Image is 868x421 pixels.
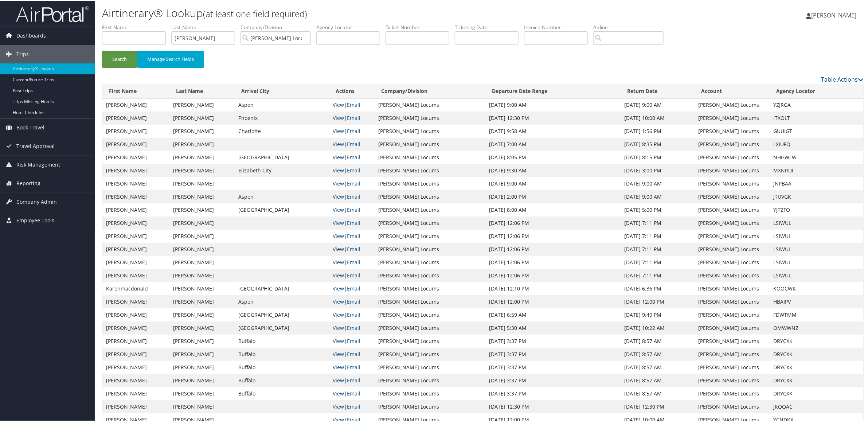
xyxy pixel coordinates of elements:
[347,245,360,252] a: Email
[375,281,486,295] td: [PERSON_NAME] Locums
[235,98,329,111] td: Aspen
[695,281,770,295] td: [PERSON_NAME] Locums
[316,23,386,30] label: Agency Locator
[621,111,695,124] td: [DATE] 10:00 AM
[329,150,375,163] td: |
[347,179,360,186] a: Email
[621,281,695,295] td: [DATE] 6:36 PM
[102,229,169,242] td: [PERSON_NAME]
[347,192,360,199] a: Email
[347,271,360,278] a: Email
[102,203,169,216] td: [PERSON_NAME]
[102,124,169,137] td: [PERSON_NAME]
[235,150,329,163] td: [GEOGRAPHIC_DATA]
[329,190,375,203] td: |
[333,376,344,383] a: View
[329,137,375,150] td: |
[375,150,486,163] td: [PERSON_NAME] Locums
[806,4,864,26] a: [PERSON_NAME]
[621,360,695,373] td: [DATE] 8:57 AM
[770,281,863,295] td: KOOCWK
[329,268,375,281] td: |
[169,150,235,163] td: [PERSON_NAME]
[486,399,621,413] td: [DATE] 12:30 PM
[102,360,169,373] td: [PERSON_NAME]
[375,295,486,308] td: [PERSON_NAME] Locums
[102,98,169,111] td: [PERSON_NAME]
[102,295,169,308] td: [PERSON_NAME]
[333,192,344,199] a: View
[169,203,235,216] td: [PERSON_NAME]
[16,192,57,210] span: Company Admin
[695,111,770,124] td: [PERSON_NAME] Locums
[169,242,235,255] td: [PERSON_NAME]
[16,5,89,22] img: airportal-logo.png
[16,155,60,173] span: Risk Management
[333,166,344,173] a: View
[347,153,360,160] a: Email
[621,190,695,203] td: [DATE] 9:00 AM
[695,399,770,413] td: [PERSON_NAME] Locums
[375,308,486,321] td: [PERSON_NAME] Locums
[621,386,695,399] td: [DATE] 8:57 AM
[621,399,695,413] td: [DATE] 12:30 PM
[486,347,621,360] td: [DATE] 3:37 PM
[235,190,329,203] td: Aspen
[347,127,360,134] a: Email
[375,111,486,124] td: [PERSON_NAME] Locums
[329,229,375,242] td: |
[770,163,863,176] td: MXNRUI
[329,203,375,216] td: |
[169,347,235,360] td: [PERSON_NAME]
[486,360,621,373] td: [DATE] 3:37 PM
[102,83,169,98] th: First Name: activate to sort column ascending
[621,347,695,360] td: [DATE] 8:57 AM
[621,334,695,347] td: [DATE] 8:57 AM
[329,321,375,334] td: |
[695,124,770,137] td: [PERSON_NAME] Locums
[695,360,770,373] td: [PERSON_NAME] Locums
[333,179,344,186] a: View
[486,295,621,308] td: [DATE] 12:00 PM
[347,297,360,304] a: Email
[102,150,169,163] td: [PERSON_NAME]
[486,176,621,190] td: [DATE] 9:00 AM
[333,101,344,108] a: View
[102,190,169,203] td: [PERSON_NAME]
[329,281,375,295] td: |
[770,386,863,399] td: DRYCXK
[169,334,235,347] td: [PERSON_NAME]
[621,268,695,281] td: [DATE] 7:11 PM
[486,321,621,334] td: [DATE] 5:30 AM
[770,150,863,163] td: NHGWLW
[329,98,375,111] td: |
[235,124,329,137] td: Charlotte
[347,337,360,344] a: Email
[770,137,863,150] td: LXIUFQ
[621,229,695,242] td: [DATE] 7:11 PM
[329,216,375,229] td: |
[347,232,360,239] a: Email
[621,98,695,111] td: [DATE] 9:00 AM
[375,373,486,386] td: [PERSON_NAME] Locums
[770,295,863,308] td: HBAIPV
[621,216,695,229] td: [DATE] 7:11 PM
[486,137,621,150] td: [DATE] 7:00 AM
[235,308,329,321] td: [GEOGRAPHIC_DATA]
[333,127,344,134] a: View
[486,216,621,229] td: [DATE] 12:06 PM
[169,190,235,203] td: [PERSON_NAME]
[169,163,235,176] td: [PERSON_NAME]
[375,124,486,137] td: [PERSON_NAME] Locums
[102,216,169,229] td: [PERSON_NAME]
[169,255,235,268] td: [PERSON_NAME]
[102,399,169,413] td: [PERSON_NAME]
[333,245,344,252] a: View
[333,114,344,121] a: View
[770,124,863,137] td: GUUIGT
[329,176,375,190] td: |
[375,321,486,334] td: [PERSON_NAME] Locums
[169,308,235,321] td: [PERSON_NAME]
[695,216,770,229] td: [PERSON_NAME] Locums
[333,389,344,396] a: View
